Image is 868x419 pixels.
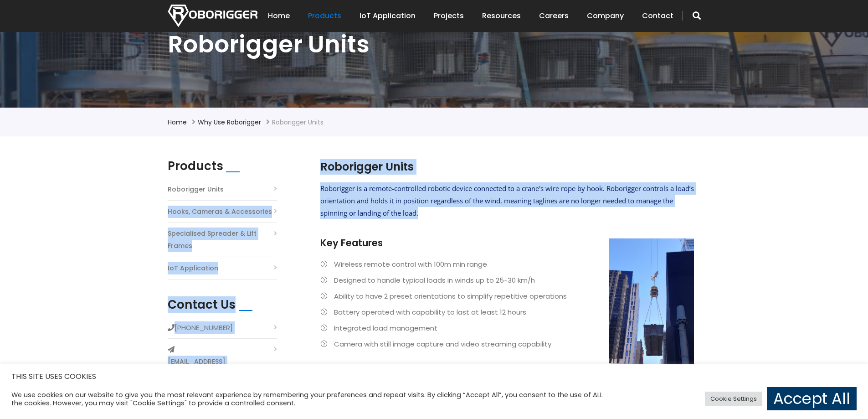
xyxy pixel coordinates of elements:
[168,29,701,60] h1: Roborigger Units
[320,290,694,302] li: Ability to have 2 preset orientations to simplify repetitive operations
[320,236,694,249] h3: Key Features
[482,2,521,30] a: Resources
[320,338,694,350] li: Camera with still image capture and video streaming capability
[168,183,224,196] a: Roborigger Units
[272,117,324,128] li: Roborigger Units
[642,2,673,30] a: Contact
[308,2,341,30] a: Products
[320,184,694,217] span: Roborigger is a remote-controlled robotic device connected to a crane's wire rope by hook. Robori...
[320,322,694,334] li: Integrated load management
[434,2,464,30] a: Projects
[539,2,569,30] a: Careers
[320,274,694,286] li: Designed to handle typical loads in winds up to 25-30 km/h
[320,258,694,270] li: Wireless remote control with 100m min range
[168,206,272,218] a: Hooks, Cameras & Accessories
[168,262,218,274] a: IoT Application
[705,392,762,406] a: Cookie Settings
[168,321,277,339] li: [PHONE_NUMBER]
[168,228,277,252] a: Specialised Spreader & Lift Frames
[320,159,694,175] h2: Roborigger Units
[168,356,277,380] a: [EMAIL_ADDRESS][DOMAIN_NAME]
[268,2,290,30] a: Home
[168,298,236,312] h2: Contact Us
[587,2,624,30] a: Company
[11,391,603,407] div: We use cookies on our website to give you the most relevant experience by remembering your prefer...
[767,387,857,410] a: Accept All
[11,371,857,383] h5: THIS SITE USES COOKIES
[168,5,257,27] img: Nortech
[360,2,416,30] a: IoT Application
[168,159,223,173] h2: Products
[320,306,694,318] li: Battery operated with capability to last at least 12 hours
[168,118,187,127] a: Home
[198,118,261,127] a: Why use Roborigger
